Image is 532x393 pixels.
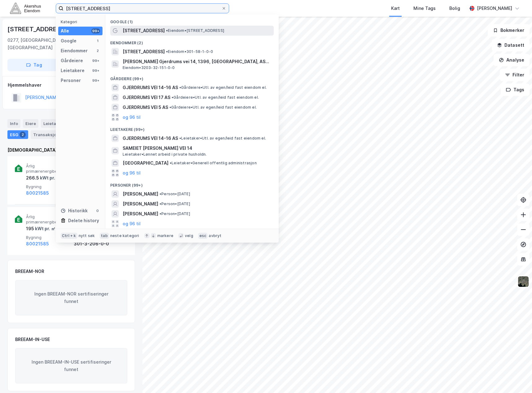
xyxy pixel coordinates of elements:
[95,48,100,53] div: 2
[209,233,221,238] div: avbryt
[123,65,175,70] span: Eiendom • 3203-32-151-0-0
[15,268,44,275] div: BREEAM-NOR
[391,5,400,12] div: Kart
[61,207,88,214] div: Historikk
[179,136,266,141] span: Leietaker • Utl. av egen/leid fast eiendom el.
[170,161,172,165] span: •
[169,105,257,110] span: Gårdeiere • Utl. av egen/leid fast eiendom el.
[123,145,271,152] span: SAMEIET [PERSON_NAME] VEI 14
[41,119,75,128] div: Leietakere
[15,348,127,383] div: Ingen BREEAM-IN-USE sertifiseringer funnet
[39,174,60,182] div: kWt pr. ㎡
[477,5,512,12] div: [PERSON_NAME]
[74,240,119,248] div: 301-3-206-0-0
[61,57,83,64] div: Gårdeiere
[157,233,173,238] div: markere
[501,363,532,393] iframe: Chat Widget
[159,201,161,206] span: •
[7,24,68,34] div: [STREET_ADDRESS]
[172,95,259,100] span: Gårdeiere • Utl. av egen/leid fast eiendom el.
[63,4,221,13] input: Søk på adresse, matrikkel, gårdeiere, leietakere eller personer
[185,233,193,238] div: velg
[501,363,532,393] div: Kontrollprogram for chat
[159,192,161,196] span: •
[7,59,61,71] button: Tag
[179,85,181,90] span: •
[169,105,171,110] span: •
[123,190,158,198] span: [PERSON_NAME]
[110,233,139,238] div: neste kategori
[10,3,41,14] img: akershus-eiendom-logo.9091f326c980b4bce74ccdd9f866810c.svg
[79,233,95,238] div: nytt søk
[105,15,279,26] div: Google (1)
[26,225,55,232] div: 195
[7,130,28,139] div: ESG
[105,178,279,189] div: Personer (99+)
[34,225,55,232] div: kWt pr. ㎡
[488,24,530,37] button: Bokmerker
[61,67,85,74] div: Leietakere
[7,37,88,51] div: 0277, [GEOGRAPHIC_DATA], [GEOGRAPHIC_DATA]
[123,94,170,101] span: GJERDRUMS VEI 17 AS
[26,184,71,189] span: Bygning
[26,174,60,182] div: 266.5
[26,214,71,225] span: Årlig primærenergibehov
[123,220,141,227] button: og 96 til
[61,47,88,54] div: Eiendommer
[26,235,71,240] span: Bygning
[7,119,20,128] div: Info
[61,77,81,84] div: Personer
[105,36,279,47] div: Eiendommer (2)
[198,233,208,239] div: esc
[91,28,100,33] div: 99+
[123,27,165,34] span: [STREET_ADDRESS]
[123,104,168,111] span: GJERDRUMS VEI 5 AS
[91,78,100,83] div: 99+
[61,37,76,45] div: Google
[449,5,460,12] div: Bolig
[123,210,158,218] span: [PERSON_NAME]
[123,84,178,91] span: GJERDRUMS VEI 14-16 AS
[123,169,141,177] button: og 96 til
[123,135,178,142] span: GJERDRUMS VEI 14-16 AS
[172,95,173,100] span: •
[100,233,109,239] div: tab
[123,152,207,157] span: Leietaker • Lønnet arbeid i private husholdn.
[166,28,168,33] span: •
[166,49,213,54] span: Eiendom • 301-58-1-0-0
[95,208,100,213] div: 0
[166,28,224,33] span: Eiendom • [STREET_ADDRESS]
[7,146,135,154] div: [DEMOGRAPHIC_DATA] (2)
[23,119,38,128] div: Eiere
[179,85,267,90] span: Gårdeiere • Utl. av egen/leid fast eiendom el.
[61,233,77,239] div: Ctrl + k
[123,159,168,167] span: [GEOGRAPHIC_DATA]
[159,211,161,216] span: •
[26,240,49,248] button: 80021585
[500,69,530,81] button: Filter
[179,136,181,140] span: •
[492,39,530,51] button: Datasett
[501,84,530,96] button: Tags
[123,114,141,121] button: og 96 til
[159,201,190,206] span: Person • [DATE]
[159,192,190,196] span: Person • [DATE]
[15,280,127,315] div: Ingen BREEAM-NOR sertifiseringer funnet
[159,211,190,216] span: Person • [DATE]
[166,49,168,54] span: •
[517,276,529,287] img: 9k=
[8,81,135,89] div: Hjemmelshaver
[91,68,100,73] div: 99+
[123,58,271,65] span: [PERSON_NAME] Gjerdrums vei 14, 1396, [GEOGRAPHIC_DATA], ASKER
[123,200,158,208] span: [PERSON_NAME]
[170,161,257,166] span: Leietaker • Generell offentlig administrasjon
[95,38,100,43] div: 1
[91,58,100,63] div: 99+
[105,122,279,133] div: Leietakere (99+)
[413,5,436,12] div: Mine Tags
[26,189,49,197] button: 80021585
[31,130,73,139] div: Transaksjoner
[61,19,102,24] div: Kategori
[15,336,50,343] div: BREEAM-IN-USE
[123,48,165,55] span: [STREET_ADDRESS]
